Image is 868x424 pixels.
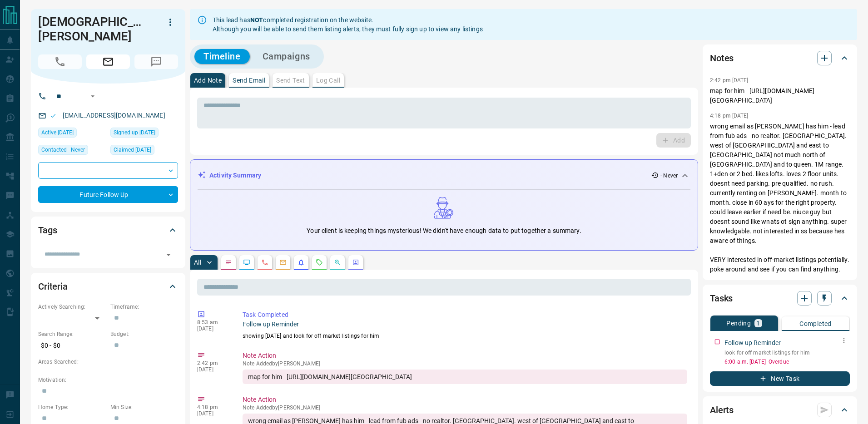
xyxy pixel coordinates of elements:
div: Criteria [38,276,178,297]
div: Activity Summary- Never [198,167,690,184]
svg: Opportunities [334,259,341,266]
p: Timeframe: [110,303,178,311]
svg: Agent Actions [352,259,359,266]
p: 8:53 am [197,319,229,325]
button: Open [87,91,98,102]
svg: Lead Browsing Activity [243,259,250,266]
div: Mon Aug 11 2025 [110,145,178,158]
p: map for him - [URL][DOMAIN_NAME][GEOGRAPHIC_DATA] [710,86,850,105]
strong: NOT [250,16,263,24]
span: No Number [134,54,178,69]
p: Budget: [110,330,178,338]
h2: Tags [38,223,57,237]
p: Your client is keeping things mysterious! We didn't have enough data to put together a summary. [307,226,581,236]
p: 4:18 pm [DATE] [710,113,749,119]
p: Areas Searched: [38,358,178,366]
span: Email [86,54,130,69]
svg: Calls [261,259,268,266]
a: [EMAIL_ADDRESS][DOMAIN_NAME] [63,112,165,119]
svg: Email Valid [50,113,56,119]
div: Notes [710,47,850,69]
p: Note Action [243,395,687,404]
span: Contacted - Never [41,145,85,154]
p: wrong email as [PERSON_NAME] has him - lead from fub ads - no realtor. [GEOGRAPHIC_DATA]. west of... [710,122,850,274]
div: Tasks [710,287,850,309]
p: $0 - $0 [38,338,106,353]
svg: Notes [225,259,232,266]
div: Future Follow Up [38,186,178,203]
h2: Criteria [38,279,68,294]
p: - Never [660,172,678,180]
p: Note Action [243,351,687,360]
p: showing [DATE] and look for off market listings for him [243,332,687,340]
p: Follow up Reminder [724,338,781,348]
p: 4:18 pm [197,404,229,410]
p: Actively Searching: [38,303,106,311]
span: Active [DATE] [41,128,74,137]
p: Task Completed [243,310,687,320]
span: Signed up [DATE] [114,128,155,137]
p: [DATE] [197,325,229,332]
p: look for off market listings for him [724,349,850,357]
p: Follow up Reminder [243,320,687,329]
p: 6:00 a.m. [DATE] - Overdue [724,358,850,366]
div: Mon Aug 11 2025 [38,128,106,140]
span: No Number [38,54,82,69]
div: Mon Aug 11 2025 [110,128,178,140]
p: Note Added by [PERSON_NAME] [243,404,687,411]
h2: Alerts [710,403,734,417]
p: 1 [756,320,760,326]
p: Completed [799,320,832,327]
p: Add Note [194,77,222,84]
p: Activity Summary [209,171,261,180]
button: Timeline [194,49,250,64]
p: 2:42 pm [DATE] [710,77,749,84]
div: Alerts [710,399,850,421]
p: Search Range: [38,330,106,338]
p: [DATE] [197,366,229,373]
p: Pending [726,320,751,326]
p: Home Type: [38,403,106,411]
div: map for him - [URL][DOMAIN_NAME][GEOGRAPHIC_DATA] [243,370,687,384]
p: Note Added by [PERSON_NAME] [243,360,687,367]
h2: Tasks [710,291,733,306]
svg: Requests [316,259,323,266]
div: This lead has completed registration on the website. Although you will be able to send them listi... [213,12,483,37]
svg: Emails [279,259,287,266]
p: Min Size: [110,403,178,411]
h1: [DEMOGRAPHIC_DATA][PERSON_NAME] [38,15,149,44]
div: Tags [38,219,178,241]
p: Send Email [233,77,265,84]
p: [DATE] [197,410,229,417]
svg: Listing Alerts [298,259,305,266]
button: New Task [710,371,850,386]
p: All [194,259,201,266]
p: 2:42 pm [197,360,229,366]
p: Motivation: [38,376,178,384]
button: Open [162,248,175,261]
h2: Notes [710,51,734,65]
span: Claimed [DATE] [114,145,151,154]
button: Campaigns [253,49,319,64]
